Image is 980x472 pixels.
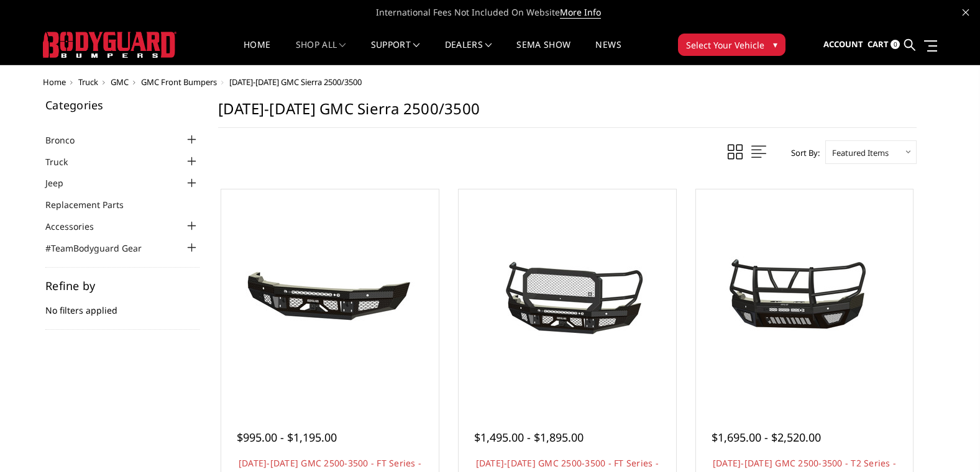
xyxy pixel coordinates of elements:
[45,280,199,291] h5: Refine by
[474,430,584,445] span: $1,495.00 - $1,895.00
[45,155,83,168] a: Truck
[560,6,601,19] a: More Info
[224,193,436,404] a: 2024-2025 GMC 2500-3500 - FT Series - Base Front Bumper 2024-2025 GMC 2500-3500 - FT Series - Bas...
[371,40,420,65] a: Support
[43,76,66,88] a: Home
[45,176,79,189] a: Jeep
[773,38,777,51] span: ▾
[45,220,109,233] a: Accessories
[686,39,764,52] span: Select Your Vehicle
[296,40,346,65] a: shop all
[111,76,129,88] a: GMC
[823,28,863,61] a: Account
[43,32,176,58] img: BODYGUARD BUMPERS
[699,193,910,404] a: 2024-2026 GMC 2500-3500 - T2 Series - Extreme Front Bumper (receiver or winch) 2024-2026 GMC 2500...
[712,430,821,445] span: $1,695.00 - $2,520.00
[445,40,492,65] a: Dealers
[891,40,900,49] span: 0
[784,143,820,162] label: Sort By:
[45,99,199,111] h5: Categories
[237,430,337,445] span: $995.00 - $1,195.00
[45,198,139,211] a: Replacement Parts
[595,40,621,65] a: News
[218,99,917,128] h1: [DATE]-[DATE] GMC Sierra 2500/3500
[678,34,785,56] button: Select Your Vehicle
[141,76,217,88] a: GMC Front Bumpers
[45,242,157,255] a: #TeamBodyguard Gear
[516,40,570,65] a: SEMA Show
[229,76,362,88] span: [DATE]-[DATE] GMC Sierra 2500/3500
[45,134,90,147] a: Bronco
[244,40,270,65] a: Home
[868,39,889,50] span: Cart
[868,28,900,61] a: Cart 0
[45,280,199,330] div: No filters applied
[823,39,863,50] span: Account
[78,76,98,88] a: Truck
[462,193,673,404] a: 2024-2026 GMC 2500-3500 - FT Series - Extreme Front Bumper 2024-2026 GMC 2500-3500 - FT Series - ...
